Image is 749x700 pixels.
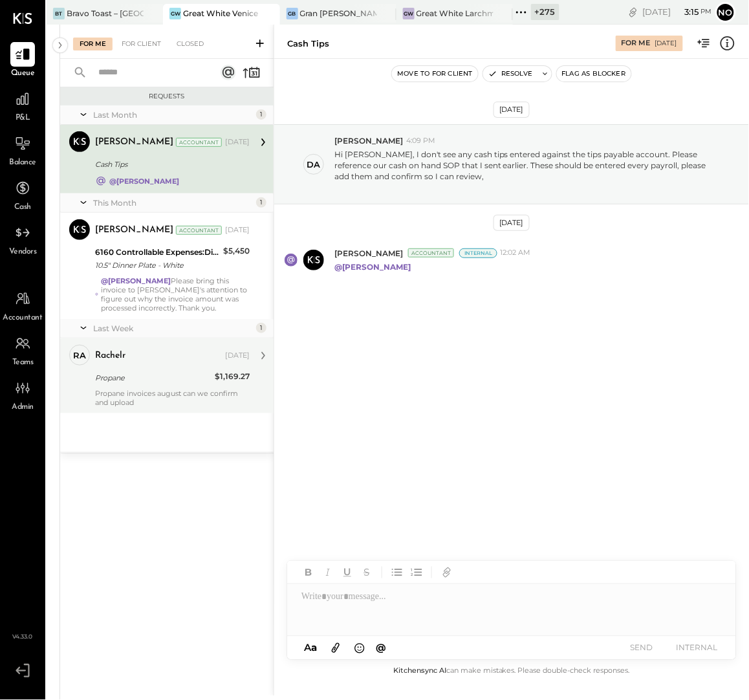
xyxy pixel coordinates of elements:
[1,331,45,369] a: Teams
[95,158,246,171] div: Cash Tips
[408,248,454,257] div: Accountant
[225,225,250,235] div: [DATE]
[300,8,377,19] div: Gran [PERSON_NAME] (New)
[557,66,631,82] button: Flag as Blocker
[95,349,125,362] div: rachelr
[334,248,403,259] span: [PERSON_NAME]
[95,224,173,237] div: [PERSON_NAME]
[215,370,250,383] div: $1,169.27
[643,6,712,18] div: [DATE]
[627,5,640,19] div: copy link
[170,38,210,50] div: Closed
[67,92,267,101] div: Requests
[93,197,253,208] div: This Month
[622,38,651,49] div: For Me
[223,245,250,257] div: $5,450
[408,564,425,581] button: Ordered List
[256,109,266,120] div: 1
[334,262,411,272] strong: @[PERSON_NAME]
[9,246,37,258] span: Vendors
[95,259,219,272] div: 10.5" Dinner Plate - White
[287,38,329,50] div: Cash Tips
[183,8,258,19] div: Great White Venice
[494,215,530,231] div: [DATE]
[9,157,36,169] span: Balance
[176,226,222,235] div: Accountant
[373,640,391,656] button: @
[334,135,403,146] span: [PERSON_NAME]
[403,8,415,19] div: GW
[616,639,668,657] button: SEND
[459,248,497,258] div: Internal
[307,159,321,171] div: DA
[1,131,45,169] a: Balance
[1,376,45,413] a: Admin
[334,149,719,193] p: Hi [PERSON_NAME], I don't see any cash tips entered against the tips payable account. Please refe...
[531,4,559,20] div: + 275
[109,177,179,186] strong: @[PERSON_NAME]
[95,246,219,259] div: 6160 Controllable Expenses:Direct Operating Expenses:Tableware
[101,276,171,285] strong: @[PERSON_NAME]
[176,138,222,147] div: Accountant
[376,642,387,654] span: @
[320,564,336,581] button: Italic
[1,221,45,258] a: Vendors
[1,176,45,213] a: Cash
[95,371,211,384] div: Propane
[501,248,531,258] span: 12:02 AM
[169,8,181,19] div: GW
[392,66,478,82] button: Move to for client
[11,68,35,80] span: Queue
[655,39,677,48] div: [DATE]
[225,351,250,361] div: [DATE]
[715,2,736,23] button: No
[93,323,253,334] div: Last Week
[93,109,253,120] div: Last Month
[1,287,45,324] a: Accountant
[300,641,321,655] button: Aa
[67,8,144,19] div: Bravo Toast – [GEOGRAPHIC_DATA]
[406,136,435,146] span: 4:09 PM
[73,38,113,50] div: For Me
[16,113,30,124] span: P&L
[1,87,45,124] a: P&L
[483,66,537,82] button: Resolve
[3,312,43,324] span: Accountant
[225,137,250,148] div: [DATE]
[300,564,317,581] button: Bold
[417,8,494,19] div: Great White Larchmont
[287,8,298,19] div: GB
[311,642,317,654] span: a
[14,202,31,213] span: Cash
[1,42,45,80] a: Queue
[95,389,250,407] div: Propane invoices august can we confirm and upload
[256,197,266,208] div: 1
[439,564,455,581] button: Add URL
[671,639,723,657] button: INTERNAL
[101,276,250,312] div: Please bring this invoice to [PERSON_NAME]'s attention to figure out why the invoice amount was p...
[389,564,406,581] button: Unordered List
[95,136,173,149] div: [PERSON_NAME]
[12,357,34,369] span: Teams
[256,323,266,333] div: 1
[73,349,86,362] div: ra
[12,402,34,413] span: Admin
[339,564,356,581] button: Underline
[115,38,168,50] div: For Client
[358,564,375,581] button: Strikethrough
[53,8,65,19] div: BT
[494,102,530,118] div: [DATE]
